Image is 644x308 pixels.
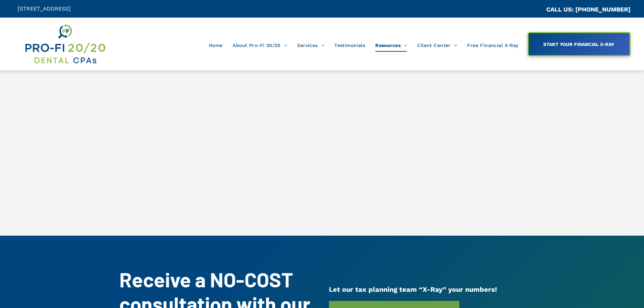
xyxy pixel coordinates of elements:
[329,285,497,293] span: Let our tax planning team “X-Ray” your numbers!
[228,39,292,52] a: About Pro-Fi 20/20
[329,39,370,52] a: Testimonials
[24,23,106,65] img: Get Dental CPA Consulting, Bookkeeping, & Bank Loans
[18,5,71,12] span: [STREET_ADDRESS]
[528,32,630,56] a: START YOUR FINANCIAL X-RAY
[292,39,329,52] a: Services
[518,6,546,13] span: CA::CALLC
[412,39,462,52] a: Client Center
[546,6,630,13] a: CALL US: [PHONE_NUMBER]
[462,39,523,52] a: Free Financial X-Ray
[204,39,228,52] a: Home
[541,38,617,50] span: START YOUR FINANCIAL X-RAY
[370,39,412,52] a: Resources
